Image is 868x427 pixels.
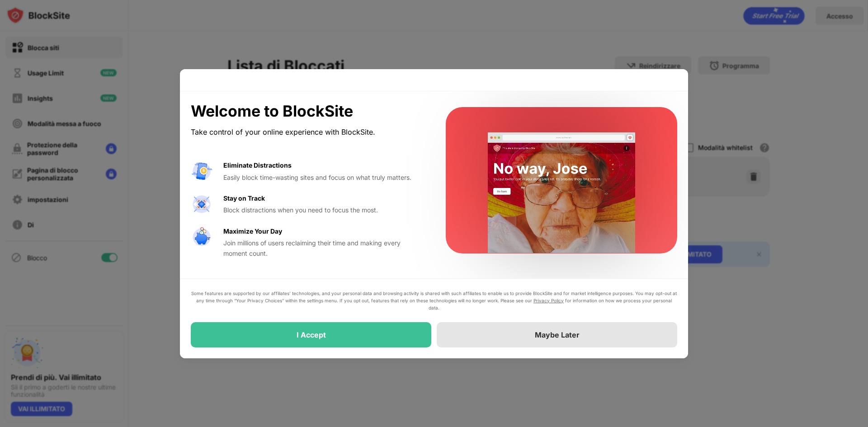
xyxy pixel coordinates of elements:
div: Some features are supported by our affiliates’ technologies, and your personal data and browsing ... [191,290,677,311]
a: Privacy Policy [533,298,564,303]
div: Easily block time-wasting sites and focus on what truly matters. [223,173,424,183]
div: Eliminate Distractions [223,160,292,170]
div: Block distractions when you need to focus the most. [223,205,424,215]
div: Join millions of users reclaiming their time and making every moment count. [223,238,424,258]
img: value-safe-time.svg [191,226,212,248]
div: Stay on Track [223,193,265,203]
div: Maybe Later [535,330,580,339]
img: value-focus.svg [191,193,212,215]
img: value-avoid-distractions.svg [191,160,212,182]
div: I Accept [297,330,326,339]
div: Maximize Your Day [223,226,282,236]
div: Take control of your online experience with BlockSite. [191,126,424,139]
div: Welcome to BlockSite [191,102,424,121]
